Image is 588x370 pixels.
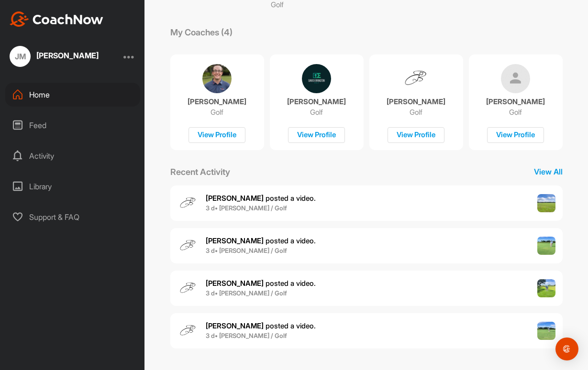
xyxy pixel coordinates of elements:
b: 3 d • [PERSON_NAME] / Golf [206,332,287,339]
p: My Coaches (4) [170,26,233,39]
span: posted a video . [206,321,316,330]
img: post image [537,237,555,255]
b: 3 d • [PERSON_NAME] / Golf [206,289,287,297]
div: Open Intercom Messenger [555,337,578,360]
p: [PERSON_NAME] [188,97,246,107]
div: Support & FAQ [5,205,140,229]
b: 3 d • [PERSON_NAME] / Golf [206,204,287,212]
div: View Profile [388,127,444,143]
b: [PERSON_NAME] [206,279,264,288]
div: [PERSON_NAME] [36,52,99,59]
div: View Profile [288,127,345,143]
img: user avatar [178,235,199,256]
p: [PERSON_NAME] [287,97,346,107]
span: posted a video . [206,236,316,245]
img: coach avatar [501,64,530,93]
img: coach avatar [302,64,331,93]
div: Activity [5,144,140,168]
p: [PERSON_NAME] [387,97,445,107]
img: post image [537,194,555,212]
img: post image [537,279,555,297]
p: Golf [509,108,522,117]
span: posted a video . [206,279,316,288]
b: 3 d • [PERSON_NAME] / Golf [206,247,287,254]
p: View All [534,166,563,177]
img: user avatar [178,278,199,299]
p: Golf [310,108,323,117]
b: [PERSON_NAME] [206,236,264,245]
b: [PERSON_NAME] [206,321,264,330]
b: [PERSON_NAME] [206,194,264,203]
div: View Profile [487,127,544,143]
img: CoachNow [10,11,103,27]
img: user avatar [178,320,199,341]
p: Golf [410,108,422,117]
div: JM [10,46,31,67]
img: coach avatar [202,64,232,93]
div: View Profile [189,127,245,143]
div: Feed [5,113,140,137]
div: Home [5,83,140,107]
p: [PERSON_NAME] [486,97,545,107]
img: post image [537,322,555,340]
p: Recent Activity [170,165,230,178]
img: user avatar [178,193,199,214]
img: coach avatar [401,64,431,93]
p: Golf [211,108,223,117]
span: posted a video . [206,194,316,203]
div: Library [5,174,140,198]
